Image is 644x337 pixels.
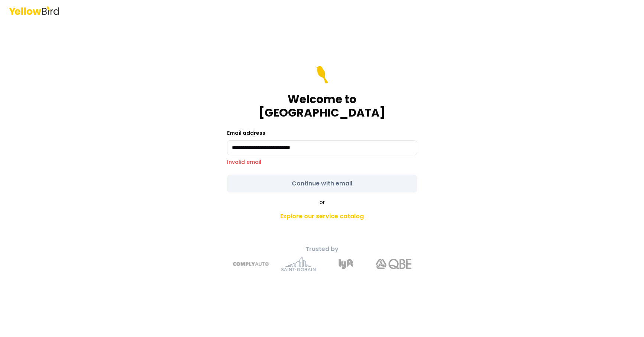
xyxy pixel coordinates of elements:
[227,129,265,137] label: Email address
[320,198,325,206] span: or
[227,93,417,120] h1: Welcome to [GEOGRAPHIC_DATA]
[227,158,417,166] p: Invalid email
[191,209,453,224] a: Explore our service catalog
[191,245,453,254] p: Trusted by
